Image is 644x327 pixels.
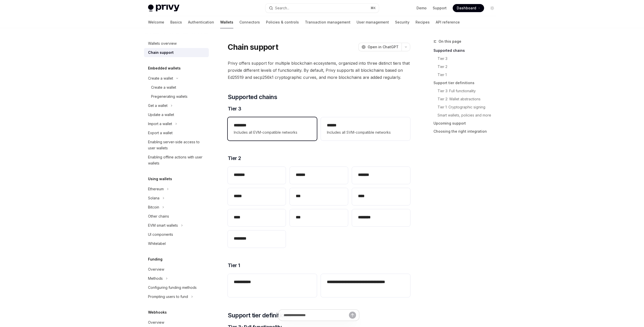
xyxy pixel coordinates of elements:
a: **** *Includes all SVM-compatible networks [321,117,410,141]
a: Enabling offline actions with user wallets [144,153,209,168]
a: Wallets overview [144,39,209,48]
h5: Webhooks [148,309,167,315]
a: Overview [144,318,209,327]
div: Update a wallet [148,112,174,118]
div: EVM smart wallets [148,222,178,228]
div: Whitelabel [148,241,166,247]
a: Tier 2 [433,63,500,71]
button: Toggle dark mode [488,4,496,12]
span: Open in ChatGPT [368,44,399,50]
a: Policies & controls [266,16,299,28]
a: Chain support [144,48,209,57]
div: Search... [275,5,289,11]
a: Support tier definitions [433,79,500,87]
span: Tier 2 [228,155,241,162]
a: Tier 3: Full functionality [433,87,500,95]
button: Bitcoin [144,203,209,212]
button: Search...⌘K [265,4,379,13]
a: Tier 2: Wallet abstractions [433,95,500,103]
div: Overview [148,266,164,272]
a: Welcome [148,16,164,28]
span: On this page [439,38,461,44]
a: Recipes [416,16,430,28]
img: light logo [148,5,179,12]
div: Enabling server-side access to user wallets [148,139,206,151]
a: UI components [144,230,209,239]
div: Create a wallet [151,84,176,90]
a: Support [433,6,447,11]
div: Solana [148,195,159,201]
div: Other chains [148,213,169,219]
h1: Chain support [228,42,278,52]
a: Supported chains [433,46,500,55]
h5: Using wallets [148,176,172,182]
a: Enabling server-side access to user wallets [144,137,209,153]
button: Import a wallet [144,119,209,128]
input: Ask a question... [284,310,349,321]
a: Connectors [239,16,260,28]
button: Solana [144,194,209,203]
button: Prompting users to fund [144,292,209,301]
a: Export a wallet [144,128,209,137]
span: Supported chains [228,93,277,101]
a: API reference [436,16,460,28]
a: Tier 1 [433,71,500,79]
button: Create a wallet [144,74,209,83]
a: Security [395,16,409,28]
div: Create a wallet [148,75,173,81]
div: Methods [148,275,163,282]
a: Upcoming support [433,119,500,127]
div: Prompting users to fund [148,294,188,300]
span: Tier 3 [228,105,241,112]
button: Send message [349,312,356,319]
div: Ethereum [148,186,164,192]
div: Pregenerating wallets [151,94,188,100]
button: Get a wallet [144,101,209,110]
a: Tier 3 [433,55,500,63]
a: Pregenerating wallets [144,92,209,101]
span: Privy offers support for multiple blockchain ecosystems, organized into three distinct tiers that... [228,60,410,81]
a: Other chains [144,212,209,221]
span: Includes all EVM-compatible networks [234,129,311,135]
button: Methods [144,274,209,283]
a: Dashboard [453,4,484,12]
a: Tier 1: Cryptographic signing [433,103,500,111]
a: Basics [170,16,182,28]
a: Update a wallet [144,110,209,119]
a: Create a wallet [144,83,209,92]
div: Chain support [148,50,174,56]
span: Tier 1 [228,262,240,269]
span: Dashboard [457,6,476,11]
button: EVM smart wallets [144,221,209,230]
a: User management [357,16,389,28]
a: Authentication [188,16,214,28]
a: Smart wallets, policies and more [433,111,500,119]
a: Demo [417,6,427,11]
div: UI components [148,231,173,238]
h5: Funding [148,256,162,262]
a: Configuring funding methods [144,283,209,292]
h5: Embedded wallets [148,65,181,71]
a: Wallets [220,16,233,28]
span: Includes all SVM-compatible networks [327,129,404,135]
a: Transaction management [305,16,350,28]
div: Get a wallet [148,103,168,109]
button: Open in ChatGPT [358,43,402,51]
div: Import a wallet [148,121,172,127]
a: **** ***Includes all EVM-compatible networks [228,117,317,141]
button: Ethereum [144,184,209,194]
div: Export a wallet [148,130,173,136]
div: Overview [148,319,164,325]
div: Enabling offline actions with user wallets [148,154,206,166]
span: ⌘ K [370,6,376,10]
div: Configuring funding methods [148,285,197,291]
div: Bitcoin [148,204,159,210]
a: Whitelabel [144,239,209,248]
a: Overview [144,265,209,274]
a: Choosing the right integration [433,127,500,135]
div: Wallets overview [148,40,177,46]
